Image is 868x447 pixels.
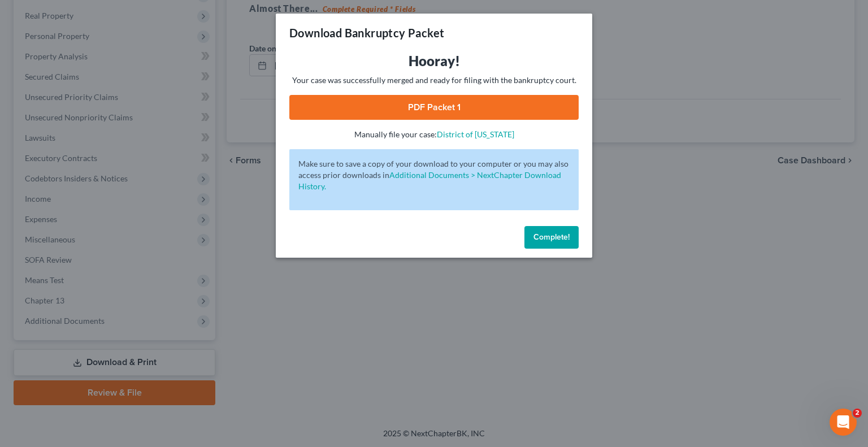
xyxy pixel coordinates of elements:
a: District of [US_STATE] [437,129,514,139]
a: PDF Packet 1 [289,95,579,120]
h3: Hooray! [289,52,579,70]
p: Make sure to save a copy of your download to your computer or you may also access prior downloads in [298,158,570,192]
button: Complete! [524,226,579,249]
a: Additional Documents > NextChapter Download History. [298,170,561,191]
p: Manually file your case: [289,129,579,140]
iframe: Intercom live chat [830,409,857,436]
p: Your case was successfully merged and ready for filing with the bankruptcy court. [289,75,579,86]
span: 2 [853,409,862,418]
h3: Download Bankruptcy Packet [289,25,444,41]
span: Complete! [533,232,570,242]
